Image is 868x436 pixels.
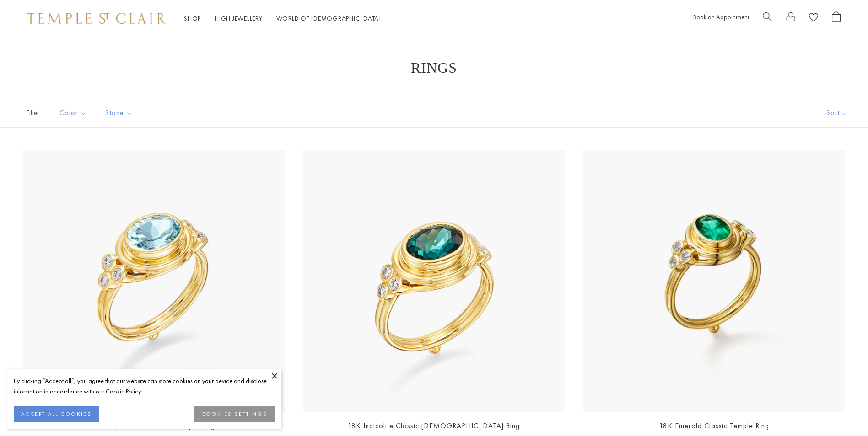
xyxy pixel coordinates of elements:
button: COOKIES SETTINGS [194,406,275,422]
button: Stone [98,103,140,123]
a: ShopShop [184,14,201,22]
a: Open Shopping Bag [832,11,841,26]
button: Color [53,103,94,123]
iframe: Gorgias live chat messenger [822,393,859,427]
a: 18K Emerald Classic Temple Ring [659,421,769,431]
nav: Main navigation [184,13,381,24]
span: Stone [101,107,140,119]
a: World of [DEMOGRAPHIC_DATA]World of [DEMOGRAPHIC_DATA] [276,14,381,22]
a: Book an Appointment [693,13,749,21]
a: Search [763,11,772,26]
button: ACCEPT ALL COOKIES [14,406,99,422]
span: Color [55,107,94,119]
a: 18K Indicolite Classic [DEMOGRAPHIC_DATA] Ring [348,421,520,431]
a: High JewelleryHigh Jewellery [215,14,263,22]
img: 18K Aquamarine Classic Temple Ring [23,150,285,412]
img: 18K Emerald Classic Temple Ring [583,150,845,412]
div: By clicking “Accept all”, you agree that our website can store cookies on your device and disclos... [14,376,275,397]
img: Temple St. Clair [27,13,166,24]
a: View Wishlist [809,11,818,26]
img: 18K Indicolite Classic Temple Ring [303,150,565,412]
button: Show sort by [806,99,868,127]
h1: Rings [37,59,831,76]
